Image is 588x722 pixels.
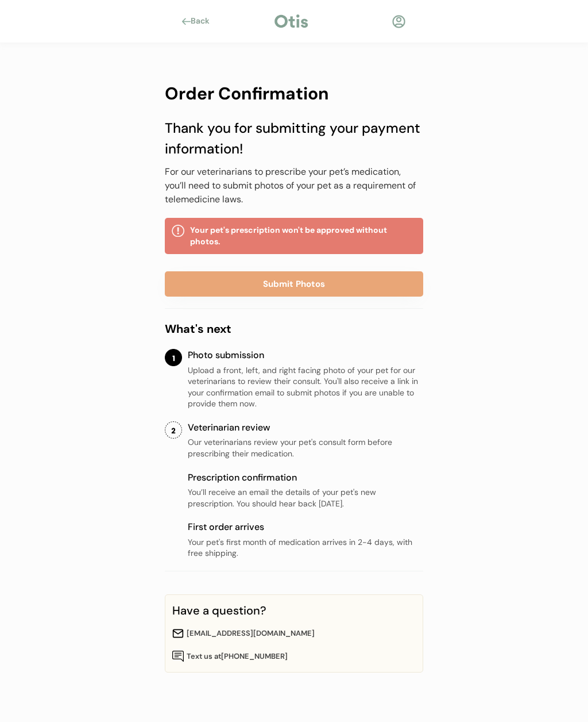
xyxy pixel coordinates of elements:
div: Your pet's prescription won't be approved without photos. [190,225,416,247]
a: [PHONE_NUMBER] [221,651,288,661]
a: [EMAIL_ADDRESS][DOMAIN_NAME] [187,628,315,638]
div: Order Confirmation [165,80,423,106]
div: You’ll receive an email the details of your pet's new prescription. You should hear back [DATE]. [188,487,423,509]
div: First order arrives [188,521,423,533]
button: Submit Photos [165,271,423,297]
div: For our veterinarians to prescribe your pet’s medication, you’ll need to submit photos of your pe... [165,165,423,206]
div: Veterinarian review [188,421,423,434]
div: Your pet's first month of medication arrives in 2-4 days, with free shipping. [188,537,423,559]
div: Our veterinarians review your pet's consult form before prescribing their medication. [188,437,423,459]
div: Upload a front, left, and right facing photo of your pet for our veterinarians to review their co... [188,365,423,410]
div: Back [191,16,216,27]
div: Have a question? [172,602,416,619]
div: What's next [165,320,423,337]
div: Photo submission [188,349,423,362]
div: Prescription confirmation [188,471,423,484]
div: Thank you for submitting your payment information! [165,118,423,159]
div: Text us at [187,651,416,662]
